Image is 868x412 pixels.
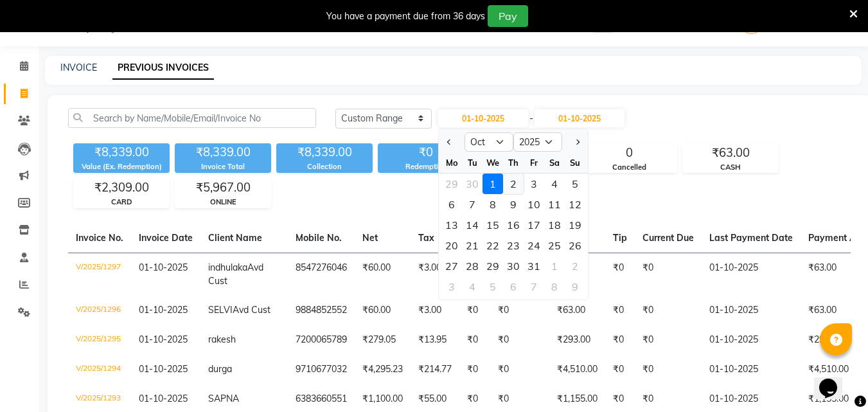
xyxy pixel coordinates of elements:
td: 8547276046 [288,253,355,296]
div: Wednesday, October 15, 2025 [483,215,503,235]
div: Tuesday, October 28, 2025 [462,256,483,276]
div: Sunday, October 12, 2025 [565,194,585,215]
div: Wednesday, October 8, 2025 [483,194,503,215]
div: CASH [683,162,778,173]
div: Mo [441,152,462,173]
td: ₹0 [490,355,549,384]
span: Avd Cust [208,262,263,287]
span: durga [208,363,232,375]
div: 9 [565,276,585,297]
td: ₹4,510.00 [549,355,605,384]
div: Invoice Total [175,161,271,172]
td: 9710677032 [288,355,355,384]
td: ₹63.00 [549,296,605,325]
span: rakesh [208,334,236,345]
div: Monday, September 29, 2025 [441,174,462,194]
div: Cancelled [581,162,677,173]
div: Tuesday, October 7, 2025 [462,194,483,215]
div: Thursday, October 30, 2025 [503,256,524,276]
div: 5 [565,174,585,194]
div: Friday, October 17, 2025 [524,215,544,235]
td: ₹0 [459,325,490,355]
div: Thursday, October 23, 2025 [503,235,524,256]
a: PREVIOUS INVOICES [112,57,214,80]
div: 29 [483,256,503,276]
div: 10 [524,194,544,215]
input: Start Date [438,109,528,127]
button: Pay [488,5,528,27]
div: ₹8,339.00 [175,143,271,161]
div: Saturday, November 1, 2025 [544,256,565,276]
div: 30 [503,256,524,276]
div: ₹63.00 [683,144,778,162]
div: 5 [483,276,503,297]
div: ₹2,309.00 [74,179,169,197]
td: ₹0 [459,355,490,384]
td: ₹0 [490,296,549,325]
td: ₹0 [605,355,635,384]
div: Wednesday, November 5, 2025 [483,276,503,297]
td: ₹0 [459,296,490,325]
div: 28 [462,256,483,276]
span: Current Due [642,232,694,244]
td: ₹0 [635,296,702,325]
td: 01-10-2025 [702,325,801,355]
div: Sa [544,152,565,173]
td: ₹0 [490,325,549,355]
div: 12 [565,194,585,215]
div: Sunday, October 5, 2025 [565,174,585,194]
div: ₹5,967.00 [175,179,270,197]
span: Avd Cust [233,304,270,316]
span: 01-10-2025 [139,334,188,345]
div: Friday, October 24, 2025 [524,235,544,256]
div: Wednesday, October 29, 2025 [483,256,503,276]
span: SELVI [208,304,233,316]
div: 30 [462,174,483,194]
td: ₹0 [605,253,635,296]
td: ₹3.00 [411,253,459,296]
span: Mobile No. [296,232,342,244]
span: 01-10-2025 [139,393,188,404]
div: 18 [544,215,565,235]
div: 21 [462,235,483,256]
span: Last Payment Date [709,232,793,244]
div: 2 [565,256,585,276]
td: V/2025/1295 [68,325,131,355]
div: Sunday, October 26, 2025 [565,235,585,256]
div: 26 [565,235,585,256]
div: Tuesday, November 4, 2025 [462,276,483,297]
span: Invoice No. [76,232,123,244]
div: You have a payment due from 36 days [326,10,485,23]
div: Wednesday, October 22, 2025 [483,235,503,256]
div: Friday, November 7, 2025 [524,276,544,297]
td: ₹279.05 [355,325,411,355]
td: V/2025/1296 [68,296,131,325]
td: 7200065789 [288,325,355,355]
td: ₹0 [605,325,635,355]
a: INVOICE [60,62,97,73]
div: 20 [441,235,462,256]
div: Friday, October 10, 2025 [524,194,544,215]
div: Tuesday, September 30, 2025 [462,174,483,194]
div: ₹8,339.00 [73,143,170,161]
span: Net [362,232,378,244]
td: ₹293.00 [549,325,605,355]
div: Sunday, November 9, 2025 [565,276,585,297]
td: ₹4,295.23 [355,355,411,384]
div: Friday, October 3, 2025 [524,174,544,194]
td: ₹60.00 [355,253,411,296]
span: SAPNA [208,393,239,404]
select: Select year [513,132,562,152]
div: Saturday, October 25, 2025 [544,235,565,256]
div: Thursday, October 16, 2025 [503,215,524,235]
iframe: chat widget [814,361,855,399]
div: Monday, November 3, 2025 [441,276,462,297]
div: 11 [544,194,565,215]
div: 2 [503,174,524,194]
div: 29 [441,174,462,194]
td: 01-10-2025 [702,253,801,296]
div: 13 [441,215,462,235]
td: ₹0 [605,296,635,325]
span: Tip [613,232,627,244]
div: 8 [544,276,565,297]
